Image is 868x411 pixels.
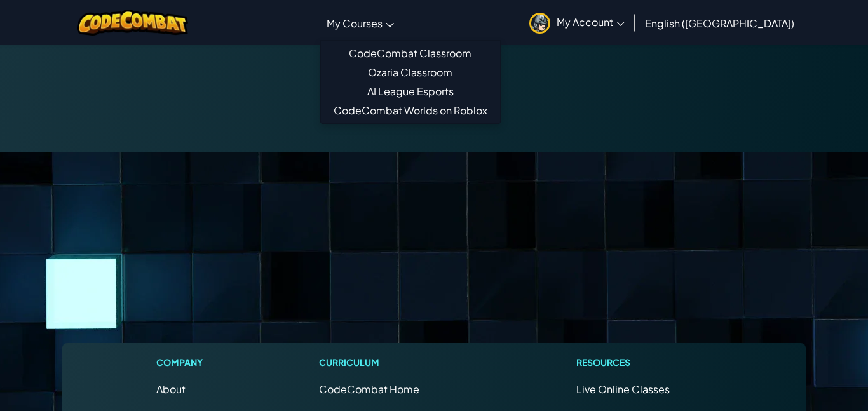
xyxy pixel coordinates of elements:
[77,10,188,36] img: CodeCombat logo
[156,382,186,396] a: About
[639,6,801,40] a: English ([GEOGRAPHIC_DATA])
[321,44,500,63] a: CodeCombat Classroom
[321,63,500,82] a: Ozaria Classroom
[319,382,419,396] span: CodeCombat Home
[576,356,712,369] h1: Resources
[523,3,631,43] a: My Account
[529,13,550,34] img: avatar
[557,15,625,29] span: My Account
[320,6,400,40] a: My Courses
[321,82,500,101] a: AI League Esports
[576,382,670,396] a: Live Online Classes
[645,17,794,30] span: English ([GEOGRAPHIC_DATA])
[156,356,215,369] h1: Company
[319,356,473,369] h1: Curriculum
[321,101,500,120] a: CodeCombat Worlds on Roblox
[327,17,383,30] span: My Courses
